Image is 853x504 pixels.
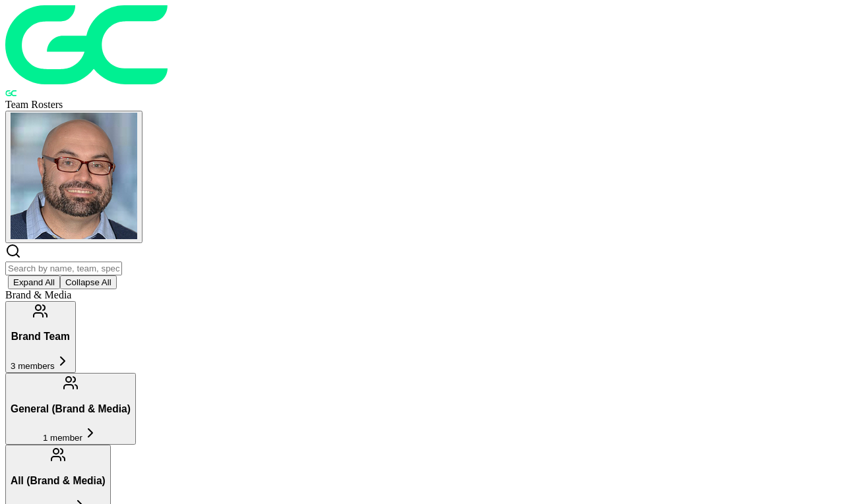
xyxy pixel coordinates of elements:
button: Expand All [8,275,60,289]
button: Collapse All [60,275,117,289]
h3: All (Brand & Media) [11,475,106,487]
h3: General (Brand & Media) [11,403,131,415]
input: Search by name, team, specialty, or title... [5,262,122,275]
span: Brand & Media [5,289,71,300]
button: Brand Team3 members [5,301,76,373]
button: General (Brand & Media)1 member [5,373,136,445]
h3: Brand Team [11,331,71,343]
span: 1 member [43,433,82,443]
span: 3 members [11,361,55,371]
span: Team Rosters [5,99,63,110]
